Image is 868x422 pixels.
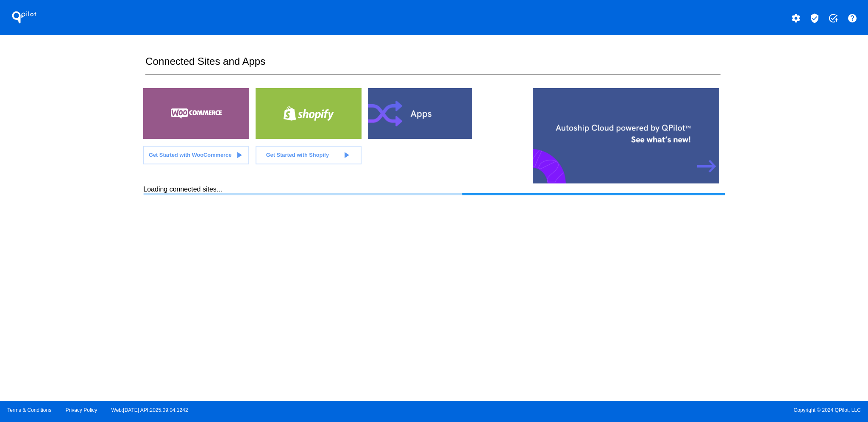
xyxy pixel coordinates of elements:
[149,152,231,158] span: Get Started with WooCommerce
[847,13,857,23] mat-icon: help
[810,13,820,23] mat-icon: verified_user
[234,150,244,160] mat-icon: play_arrow
[143,146,249,164] a: Get Started with WooCommerce
[145,56,720,75] h2: Connected Sites and Apps
[111,407,188,413] a: Web:[DATE] API:2025.09.04.1242
[341,150,351,160] mat-icon: play_arrow
[828,13,838,23] mat-icon: add_task
[266,152,329,158] span: Get Started with Shopify
[441,407,861,413] span: Copyright © 2024 QPilot, LLC
[791,13,801,23] mat-icon: settings
[256,146,362,164] a: Get Started with Shopify
[66,407,97,413] a: Privacy Policy
[7,9,41,26] h1: QPilot
[143,186,724,195] div: Loading connected sites...
[7,407,51,413] a: Terms & Conditions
